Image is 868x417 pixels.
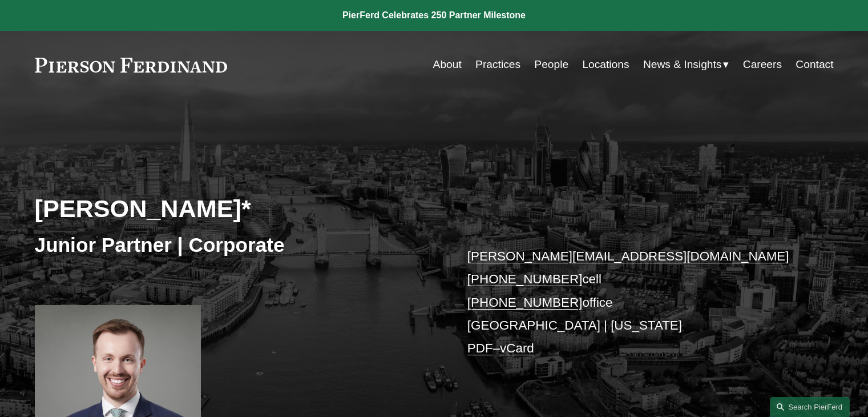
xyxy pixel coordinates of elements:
a: Locations [582,54,629,75]
a: PDF [467,341,493,355]
a: Contact [796,54,833,75]
a: People [534,54,568,75]
a: [PHONE_NUMBER] [467,295,583,310]
a: Practices [475,54,520,75]
a: Search this site [770,397,850,417]
a: About [433,54,462,75]
a: folder dropdown [643,54,729,75]
a: [PERSON_NAME][EMAIL_ADDRESS][DOMAIN_NAME] [467,249,789,263]
a: vCard [500,341,534,355]
a: Careers [743,54,782,75]
a: [PHONE_NUMBER] [467,272,583,286]
h2: [PERSON_NAME]* [35,194,434,223]
span: News & Insights [643,55,722,75]
p: cell office [GEOGRAPHIC_DATA] | [US_STATE] – [467,245,800,360]
h3: Junior Partner | Corporate [35,232,434,258]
